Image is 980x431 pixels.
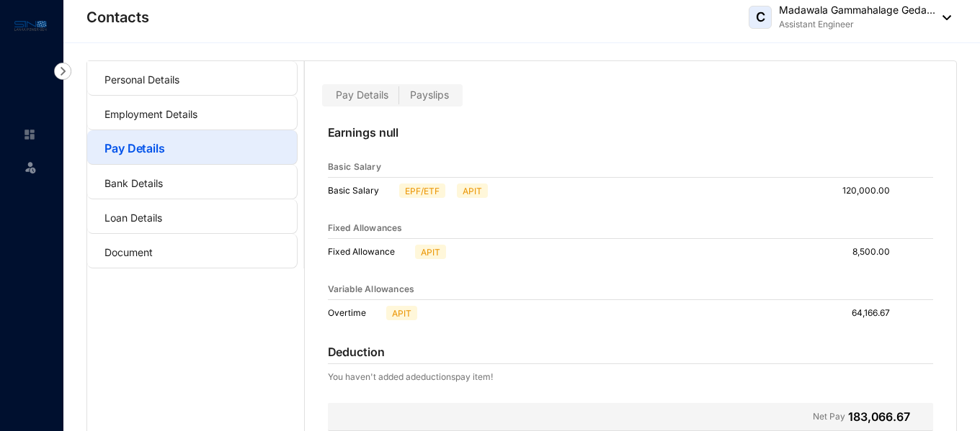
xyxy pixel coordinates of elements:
[14,17,47,34] img: logo
[463,184,482,197] p: APIT
[104,246,153,258] a: Document
[328,282,415,296] p: Variable Allowances
[23,160,37,174] img: leave-unselected.2934df6273408c3f84d9.svg
[848,408,910,425] p: 183,066.67
[104,212,162,224] a: Loan Details
[779,3,935,17] p: Madawala Gammahalage Geda...
[328,306,380,320] p: Overtime
[336,89,388,101] span: Pay Details
[86,7,149,27] p: Contacts
[935,15,951,20] img: dropdown-black.8e83cc76930a90b1a4fdb6d089b7bf3a.svg
[328,245,409,259] p: Fixed Allowance
[756,11,765,24] span: C
[104,177,163,189] a: Bank Details
[421,245,440,258] p: APIT
[104,108,197,120] a: Employment Details
[12,120,46,149] li: Home
[328,124,934,157] p: Earnings null
[23,128,36,141] img: home-unselected.a29eae3204392db15eaf.svg
[328,160,381,174] p: Basic Salary
[328,221,403,235] p: Fixed Allowances
[852,306,901,320] p: 64,166.67
[54,63,71,80] img: nav-icon-right.af6afadce00d159da59955279c43614e.svg
[328,370,493,384] p: You haven't added a deductions pay item!
[104,141,165,155] a: Pay Details
[842,183,901,198] p: 120,000.00
[410,89,449,101] span: Payslips
[328,183,393,198] p: Basic Salary
[328,343,385,360] p: Deduction
[779,17,935,32] p: Assistant Engineer
[813,408,845,425] p: Net Pay
[392,307,411,319] p: APIT
[405,184,440,197] p: EPF/ETF
[104,73,179,86] a: Personal Details
[852,245,901,259] p: 8,500.00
